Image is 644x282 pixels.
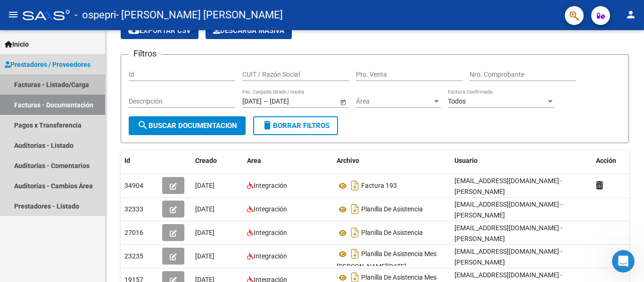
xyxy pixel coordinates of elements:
[349,246,361,261] i: Descargar documento
[337,157,359,164] span: Archivo
[137,121,237,130] span: Buscar Documentacion
[254,182,287,189] span: Integración
[454,248,562,266] span: [EMAIL_ADDRESS][DOMAIN_NAME] - [PERSON_NAME]
[361,206,423,213] span: Planilla De Asistencia
[124,205,143,213] span: 32333
[191,151,243,171] datatable-header-cell: Creado
[264,97,268,105] span: –
[243,151,333,171] datatable-header-cell: Area
[46,12,65,21] p: Activo
[270,97,316,105] input: Fecha fin
[121,22,198,39] button: Exportar CSV
[5,59,91,70] span: Prestadores / Proveedores
[596,157,616,164] span: Acción
[206,22,292,39] app-download-masive: Descarga masiva de comprobantes (adjuntos)
[195,205,215,213] span: [DATE]
[6,4,24,22] button: go back
[253,116,338,135] button: Borrar Filtros
[148,4,165,22] button: Inicio
[254,229,287,236] span: Integración
[612,250,635,273] iframe: Intercom live chat
[8,9,19,20] mat-icon: menu
[128,24,140,36] mat-icon: cloud_download
[625,9,636,20] mat-icon: person
[242,97,262,105] input: Fecha inicio
[254,205,287,213] span: Integración
[454,224,562,242] span: [EMAIL_ADDRESS][DOMAIN_NAME] - [PERSON_NAME]
[454,177,562,195] span: [EMAIL_ADDRESS][DOMAIN_NAME] - [PERSON_NAME]
[116,5,283,25] span: - [PERSON_NAME] [PERSON_NAME]
[8,167,181,227] div: Ludmila dice…
[121,151,158,171] datatable-header-cell: Id
[195,229,215,236] span: [DATE]
[349,201,361,217] i: Descargar documento
[128,26,191,35] span: Exportar CSV
[356,97,432,105] span: Área
[124,157,130,164] span: Id
[337,250,437,271] span: Planilla De Asistencia Mes [PERSON_NAME][DATE]
[454,201,562,219] span: [EMAIL_ADDRESS][DOMAIN_NAME] - [PERSON_NAME]
[129,47,161,60] h3: Filtros
[361,229,423,237] span: Planilla De Asistencia
[349,225,361,240] i: Descargar documento
[137,120,149,131] mat-icon: search
[195,157,217,164] span: Creado
[8,190,181,206] textarea: Escribe un mensaje...
[213,26,284,35] span: Descarga Masiva
[27,5,42,20] div: Profile image for Ludmila
[448,97,466,105] span: Todos
[454,157,478,164] span: Usuario
[262,121,330,130] span: Borrar Filtros
[195,252,215,260] span: [DATE]
[124,229,143,236] span: 27016
[74,5,116,25] span: - ospepri
[15,210,22,218] button: Selector de emoji
[129,116,246,135] button: Buscar Documentacion
[349,178,361,193] i: Descargar documento
[592,151,639,171] datatable-header-cell: Acción
[165,4,182,21] div: Cerrar
[8,167,155,206] div: Puede dejarlo un comentario a la Os avisándoles. Nosotros somos del soporte de la plataforma
[262,120,273,131] mat-icon: delete
[46,5,107,12] h1: [PERSON_NAME]
[124,252,143,260] span: 23235
[254,252,287,260] span: Integración
[206,22,292,39] button: Descarga Masiva
[338,97,348,107] button: Open calendar
[361,182,397,190] span: Factura 193
[5,39,29,49] span: Inicio
[45,210,52,218] button: Adjuntar un archivo
[247,157,261,164] span: Area
[60,210,67,218] button: Start recording
[162,206,177,221] button: Enviar un mensaje…
[30,210,37,218] button: Selector de gif
[124,182,143,189] span: 34904
[451,151,592,171] datatable-header-cell: Usuario
[333,151,451,171] datatable-header-cell: Archivo
[15,173,147,201] div: Puede dejarlo un comentario a la Os avisándoles. Nosotros somos del soporte de la plataforma
[195,182,215,189] span: [DATE]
